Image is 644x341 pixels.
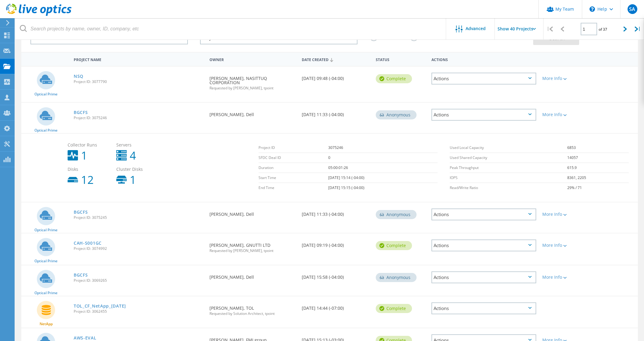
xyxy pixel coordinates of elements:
td: [DATE] 15:15 (-04:00) [328,183,438,193]
td: SFDC Deal ID [259,153,328,163]
div: Complete [376,304,412,313]
div: Anonymous [376,110,417,119]
div: [DATE] 14:44 (-07:00) [299,296,373,316]
span: Requested by Solution Architect, tpoint [209,312,296,315]
div: [DATE] 09:19 (-04:00) [299,233,373,253]
div: Anonymous [376,210,417,219]
td: Start Time [259,173,328,183]
td: 29% / 71 [567,183,629,193]
td: Project ID [259,143,328,153]
div: Actions [431,109,537,121]
div: Actions [431,302,537,314]
div: Owner [206,53,299,65]
div: Complete [376,74,412,83]
span: Optical Prime [34,291,58,295]
span: Project ID: 3077790 [74,80,203,84]
div: [DATE] 11:33 (-04:00) [299,103,373,123]
span: SA [629,7,635,12]
td: End Time [259,183,328,193]
div: [PERSON_NAME], NASITTUQ CORPORATION [206,67,299,96]
td: 6853 [567,143,629,153]
div: Complete [376,241,412,250]
span: Optical Prime [34,92,58,96]
div: Actions [431,271,537,283]
td: Read/Write Ratio [450,183,567,193]
div: | [544,18,556,40]
td: 05:00:01:26 [328,163,438,173]
div: Project Name [71,53,206,65]
a: BGCFS [74,210,88,214]
div: More Info [542,275,586,279]
span: Cluster Disks [116,167,159,171]
div: Actions [428,53,540,65]
div: [PERSON_NAME], Dell [206,103,299,123]
div: Status [373,53,428,65]
div: [PERSON_NAME], GNUTTI LTD [206,233,299,259]
div: [DATE] 09:48 (-04:00) [299,67,373,87]
a: BGCFS [74,110,88,115]
span: of 37 [599,27,607,32]
span: NetApp [40,322,53,326]
td: 0 [328,153,438,163]
span: Collector Runs [68,143,110,147]
div: [DATE] 15:58 (-04:00) [299,265,373,285]
td: 14057 [567,153,629,163]
a: CAH-S001GC [74,241,102,245]
b: 1 [81,150,87,161]
span: Optical Prime [34,129,58,132]
td: 3075246 [328,143,438,153]
div: Actions [431,73,537,84]
div: More Info [542,76,586,81]
div: Anonymous [376,273,417,282]
span: Disks [68,167,110,171]
b: 12 [81,174,94,185]
a: AWS-EVAL [74,336,97,340]
td: Used Local Capacity [450,143,567,153]
td: Used Shared Capacity [450,153,567,163]
span: Requested by [PERSON_NAME], tpoint [209,249,296,253]
div: More Info [542,243,586,247]
td: Duration [259,163,328,173]
td: 8361, 2205 [567,173,629,183]
span: Requested by [PERSON_NAME], tpoint [209,86,296,90]
a: Live Optics Dashboard [6,13,72,17]
div: [PERSON_NAME], Dell [206,265,299,285]
svg: \n [589,6,595,12]
div: | [632,18,644,40]
span: Project ID: 3074992 [74,247,203,250]
b: 4 [130,150,136,161]
div: [DATE] 11:33 (-04:00) [299,202,373,222]
span: Project ID: 3075246 [74,116,203,120]
span: Project ID: 3069265 [74,279,203,282]
td: [DATE] 15:14 (-04:00) [328,173,438,183]
div: More Info [542,212,586,216]
b: 1 [130,174,136,185]
div: [PERSON_NAME], TOL [206,296,299,322]
input: Search projects by name, owner, ID, company, etc [15,18,446,40]
span: Advanced [466,26,486,31]
span: Project ID: 3062455 [74,310,203,313]
a: TOL_CF_NetApp_[DATE] [74,304,126,308]
span: Servers [116,143,159,147]
div: Actions [431,208,537,220]
td: 615.9 [567,163,629,173]
div: [PERSON_NAME], Dell [206,202,299,222]
div: Actions [431,239,537,251]
a: BGCFS [74,273,88,277]
td: IOPS [450,173,567,183]
span: Optical Prime [34,228,58,232]
a: NSQ [74,74,83,78]
span: Optical Prime [34,259,58,263]
span: Project ID: 3075245 [74,216,203,219]
div: More Info [542,112,586,117]
td: Peak Throughput [450,163,567,173]
div: Date Created [299,53,373,65]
